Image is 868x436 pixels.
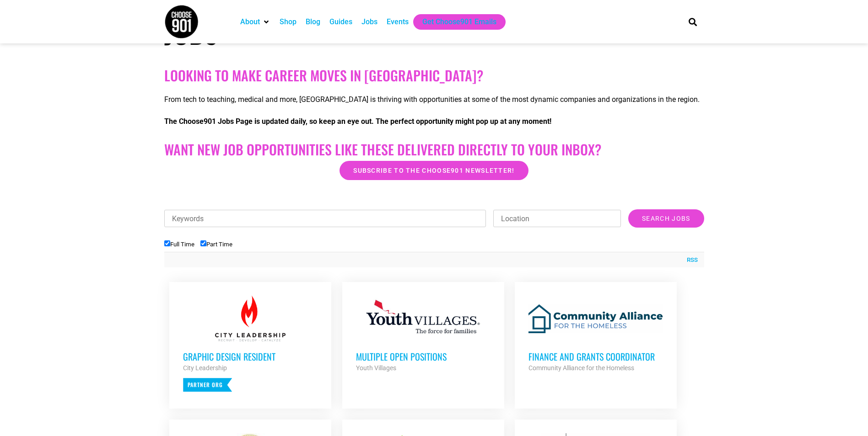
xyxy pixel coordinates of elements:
a: About [240,16,260,27]
a: Subscribe to the Choose901 newsletter! [340,161,528,180]
input: Part Time [200,240,206,246]
a: Get Choose901 Emails [422,16,496,27]
input: Full Time [164,240,170,246]
strong: Youth Villages [356,364,396,372]
a: Multiple Open Positions Youth Villages [342,282,504,387]
a: Shop [280,16,297,27]
span: Subscribe to the Choose901 newsletter! [353,167,514,174]
h3: Multiple Open Positions [356,351,491,362]
h3: Graphic Design Resident [183,351,318,362]
input: Location [493,210,621,227]
div: About [236,14,275,30]
strong: The Choose901 Jobs Page is updated daily, so keep an eye out. The perfect opportunity might pop u... [164,117,551,126]
p: From tech to teaching, medical and more, [GEOGRAPHIC_DATA] is thriving with opportunities at some... [164,94,704,105]
label: Part Time [200,241,232,248]
h3: Finance and Grants Coordinator [528,351,663,362]
a: Events [387,16,409,27]
a: Blog [306,16,320,27]
h1: Jobs [164,16,430,49]
a: Finance and Grants Coordinator Community Alliance for the Homeless [515,282,677,387]
h2: Looking to make career moves in [GEOGRAPHIC_DATA]? [164,67,704,84]
p: Partner Org [183,378,232,392]
a: RSS [682,255,698,265]
strong: City Leadership [183,364,227,372]
strong: Community Alliance for the Homeless [528,364,634,372]
nav: Main nav [236,14,673,30]
a: Guides [329,16,352,27]
label: Full Time [164,241,194,248]
h2: Want New Job Opportunities like these Delivered Directly to your Inbox? [164,141,704,158]
input: Search Jobs [628,209,704,228]
div: Search [685,14,700,29]
a: Jobs [361,16,377,27]
a: Graphic Design Resident City Leadership Partner Org [169,282,331,405]
input: Keywords [164,210,486,227]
